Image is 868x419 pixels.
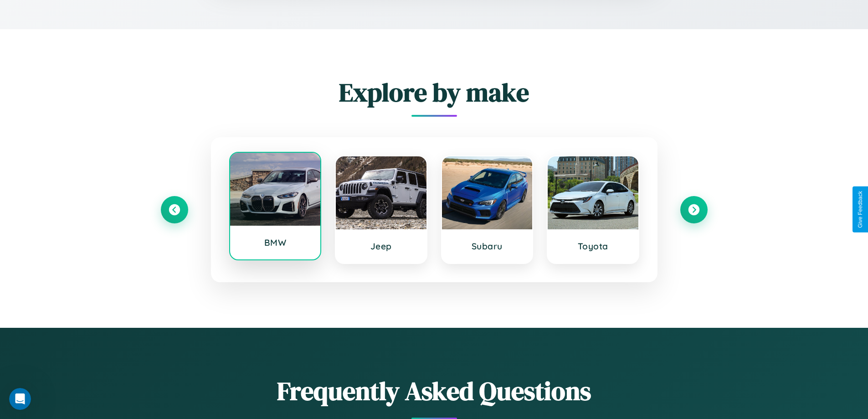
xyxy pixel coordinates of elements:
[239,237,312,248] h3: BMW
[857,191,863,228] div: Give Feedback
[161,373,708,409] h2: Frequently Asked Questions
[9,388,31,410] iframe: Intercom live chat
[557,241,629,252] h3: Toyota
[345,241,417,252] h3: Jeep
[451,241,524,252] h3: Subaru
[161,75,708,110] h2: Explore by make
